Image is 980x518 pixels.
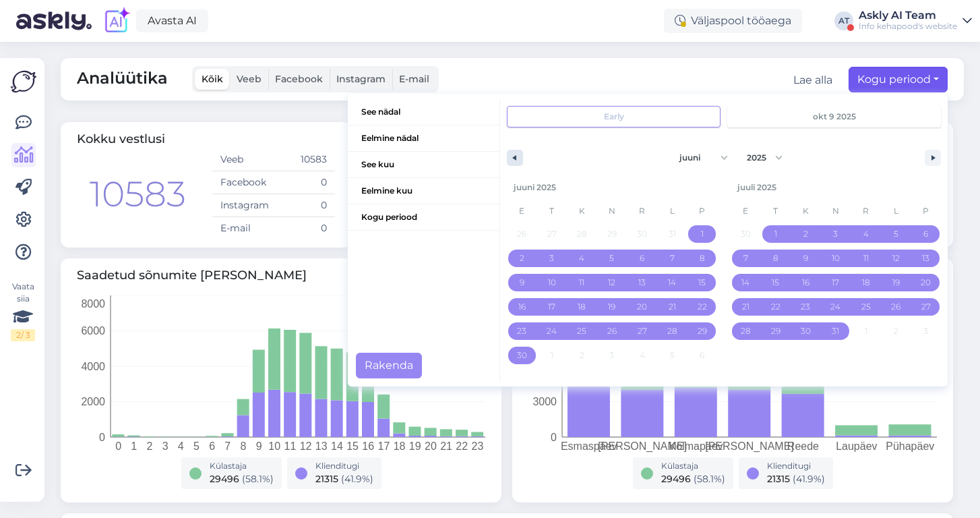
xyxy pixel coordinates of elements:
[802,270,809,295] span: 16
[859,21,957,32] div: Info kehapood's website
[508,107,720,127] input: Early
[274,194,335,217] td: 0
[178,440,184,452] tspan: 4
[728,107,940,127] input: Continuous
[832,270,839,295] span: 17
[378,440,390,452] tspan: 17
[791,270,821,295] button: 16
[549,246,554,270] span: 3
[832,319,839,343] span: 31
[537,319,568,343] button: 24
[851,246,881,270] button: 11
[11,281,35,341] div: Vaata siia
[409,440,421,452] tspan: 19
[425,440,437,452] tspan: 20
[212,194,274,217] td: Instagram
[861,295,871,319] span: 25
[99,432,105,443] tspan: 0
[791,200,821,222] span: K
[687,246,717,270] button: 8
[821,295,851,319] button: 24
[891,295,900,319] span: 26
[761,295,791,319] button: 22
[698,270,706,295] span: 15
[394,440,406,452] tspan: 18
[862,270,870,295] span: 18
[348,204,499,231] button: Kogu periood
[567,246,597,270] button: 4
[331,440,343,452] tspan: 14
[801,319,811,343] span: 30
[787,440,819,452] tspan: Reede
[440,440,452,452] tspan: 21
[162,440,169,452] tspan: 3
[661,460,725,472] div: Külastaja
[657,270,687,295] button: 14
[791,246,821,270] button: 9
[687,319,717,343] button: 29
[793,72,832,88] button: Lae alla
[767,460,825,472] div: Klienditugi
[274,217,335,240] td: 0
[242,473,274,485] span: ( 58.1 %)
[700,246,705,270] span: 8
[833,222,838,246] span: 3
[548,270,556,295] span: 10
[115,440,121,452] tspan: 0
[348,204,499,230] span: Kogu periood
[507,270,537,295] button: 9
[640,246,644,270] span: 6
[561,440,617,452] tspan: Esmaspäev
[881,270,911,295] button: 19
[224,440,231,452] tspan: 7
[81,298,105,310] tspan: 8000
[731,175,941,200] div: juuli 2025
[348,178,499,204] button: Eelmine kuu
[136,9,208,32] a: Avasta AI
[348,152,499,177] span: See kuu
[771,319,780,343] span: 29
[851,200,881,222] span: R
[731,200,761,222] span: E
[212,148,274,171] td: Veeb
[687,222,717,246] button: 1
[315,440,328,452] tspan: 13
[832,246,840,270] span: 10
[579,270,584,295] span: 11
[821,319,851,343] button: 31
[821,222,851,246] button: 3
[911,246,941,270] button: 13
[761,270,791,295] button: 15
[274,148,335,171] td: 10583
[532,396,557,407] tspan: 3000
[803,246,808,270] span: 9
[911,200,941,222] span: P
[881,222,911,246] button: 5
[892,270,900,295] span: 19
[399,73,429,85] span: E-mail
[821,270,851,295] button: 17
[81,325,105,337] tspan: 6000
[859,10,972,32] a: Askly AI TeamInfo kehapood's website
[821,246,851,270] button: 10
[578,295,586,319] span: 18
[830,295,840,319] span: 24
[517,319,526,343] span: 23
[537,295,568,319] button: 17
[851,295,881,319] button: 25
[627,246,657,270] button: 6
[761,222,791,246] button: 1
[348,178,499,204] span: Eelmine kuu
[237,73,262,85] span: Veeb
[520,246,524,270] span: 2
[507,246,537,270] button: 2
[849,67,948,92] button: Kogu periood
[456,440,468,452] tspan: 22
[743,246,748,270] span: 7
[597,319,627,343] button: 26
[698,319,707,343] span: 29
[836,440,877,452] tspan: Laupäev
[315,473,338,485] span: 21315
[922,246,929,270] span: 13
